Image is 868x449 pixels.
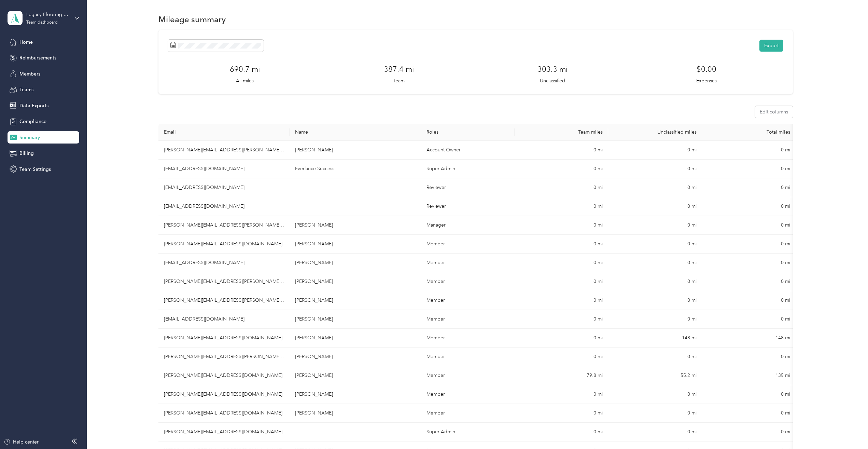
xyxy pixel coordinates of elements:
iframe: Everlance-gr Chat Button Frame [830,411,868,449]
td: favr1+legacyflooring@everlance.com [158,178,290,197]
td: 0 mi [515,272,608,291]
button: Export [759,40,783,52]
td: 0 mi [702,216,796,235]
td: 148 mi [702,329,796,348]
td: 0 mi [608,291,702,310]
td: chris.jones@legacyflooringnc.com [158,216,290,235]
td: Member [421,291,515,310]
button: Help center [4,438,39,446]
td: 0 mi [515,141,608,160]
td: 0 mi [515,254,608,272]
td: 0 mi [702,235,796,254]
td: 0 mi [515,235,608,254]
td: 0 mi [608,178,702,197]
td: Reviewer [421,178,515,197]
td: 0 mi [702,178,796,197]
span: Teams [19,86,33,93]
span: Summary [19,134,40,141]
td: misty.t@legacyflooringnc.com [158,366,290,385]
td: 0 mi [702,404,796,423]
td: Member [421,348,515,366]
th: Name [290,124,421,141]
h1: Mileage summary [158,16,226,23]
td: Member [421,235,515,254]
span: Data Exports [19,102,48,109]
h3: 690.7 mi [230,64,260,75]
span: Home [19,39,33,46]
td: 0 mi [515,423,608,441]
td: Chris Jones [290,216,421,235]
td: 0 mi [702,254,796,272]
h3: $0.00 [697,64,716,75]
td: 0 mi [608,348,702,366]
span: Members [19,70,40,78]
td: Katie McClure [290,385,421,404]
td: 0 mi [608,235,702,254]
span: Reimbursements [19,54,56,62]
td: 0 mi [515,404,608,423]
td: 55.2 mi [608,366,702,385]
td: 0 mi [702,385,796,404]
td: 0 mi [515,216,608,235]
td: Nykia Walker [290,329,421,348]
td: Chris Cole [290,404,421,423]
span: Compliance [19,118,46,125]
td: Super Admin [421,423,515,441]
td: 0 mi [515,348,608,366]
td: Deana Fey [290,141,421,160]
td: 0 mi [608,385,702,404]
td: Member [421,310,515,329]
td: chris.c@legacyflooringnc.com [158,404,290,423]
td: 0 mi [515,310,608,329]
td: Member [421,329,515,348]
th: Team miles [515,124,608,141]
td: Member [421,366,515,385]
td: 0 mi [515,291,608,310]
td: 0 mi [515,178,608,197]
td: 0 mi [608,272,702,291]
td: johneason@legacyflooringnc.com [158,423,290,441]
td: 0 mi [608,141,702,160]
td: Corey Gaskins [290,348,421,366]
td: Super Admin [421,160,515,178]
td: John Huggins [290,291,421,310]
td: 0 mi [515,197,608,216]
h3: 303.3 mi [537,64,568,75]
p: Unclassified [540,77,565,84]
td: 0 mi [702,141,796,160]
td: 0 mi [702,423,796,441]
td: 0 mi [702,272,796,291]
td: 0 mi [608,254,702,272]
td: Reviewer [421,197,515,216]
td: Ben Flores [290,254,421,272]
td: 0 mi [608,160,702,178]
td: 148 mi [608,329,702,348]
td: 0 mi [608,310,702,329]
td: 0 mi [515,329,608,348]
p: All miles [236,77,254,84]
span: Team Settings [19,166,51,173]
td: favr2+legacyflooring@everlance.com [158,197,290,216]
td: 0 mi [608,197,702,216]
td: 0 mi [608,404,702,423]
td: Account Owner [421,141,515,160]
td: Cierra Warner [290,310,421,329]
td: Member [421,404,515,423]
td: Member [421,385,515,404]
td: elizabeth.sexton2@legacyflooringnc.com [158,235,290,254]
td: 0 mi [608,423,702,441]
td: cierra.w@legacyflooringnc.com [158,310,290,329]
td: Manager [421,216,515,235]
td: deana.fey@legacyflooringnc.com [158,141,290,160]
td: 0 mi [608,216,702,235]
p: Team [393,77,405,84]
td: Elizabeth Urquhart [290,235,421,254]
div: Legacy Flooring LW LLC [26,11,69,18]
div: Team dashboard [26,21,58,25]
td: Misty Thebeau [290,366,421,385]
td: ben.f@legacyflooringnc.com [158,254,290,272]
td: 0 mi [702,160,796,178]
button: Edit columns [755,106,793,118]
span: Billing [19,150,34,157]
